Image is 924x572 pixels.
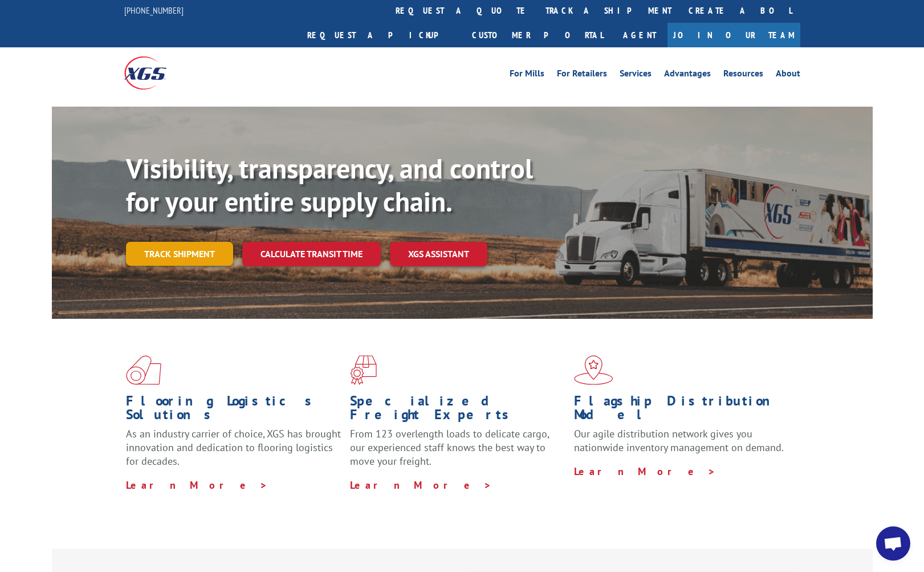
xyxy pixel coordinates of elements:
[667,23,800,47] a: Join Our Team
[723,69,763,82] a: Resources
[350,427,565,478] p: From 123 overlength loads to delicate cargo, our experienced staff knows the best way to move you...
[126,355,161,385] img: xgs-icon-total-supply-chain-intelligence-red
[612,23,667,47] a: Agent
[299,23,463,47] a: Request a pickup
[350,478,492,492] a: Learn More >
[126,394,341,427] h1: Flooring Logistics Solutions
[350,355,377,385] img: xgs-icon-focused-on-flooring-red
[124,5,184,16] a: [PHONE_NUMBER]
[463,23,612,47] a: Customer Portal
[876,526,910,561] div: Open chat
[350,394,565,427] h1: Specialized Freight Experts
[620,69,652,82] a: Services
[664,69,711,82] a: Advantages
[574,355,613,385] img: xgs-icon-flagship-distribution-model-red
[242,242,381,266] a: Calculate transit time
[126,151,533,219] b: Visibility, transparency, and control for your entire supply chain.
[557,69,607,82] a: For Retailers
[510,69,544,82] a: For Mills
[390,242,487,266] a: XGS ASSISTANT
[126,242,233,266] a: Track shipment
[574,394,789,427] h1: Flagship Distribution Model
[126,478,268,492] a: Learn More >
[574,427,784,454] span: Our agile distribution network gives you nationwide inventory management on demand.
[126,427,341,468] span: As an industry carrier of choice, XGS has brought innovation and dedication to flooring logistics...
[776,69,800,82] a: About
[574,465,716,478] a: Learn More >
